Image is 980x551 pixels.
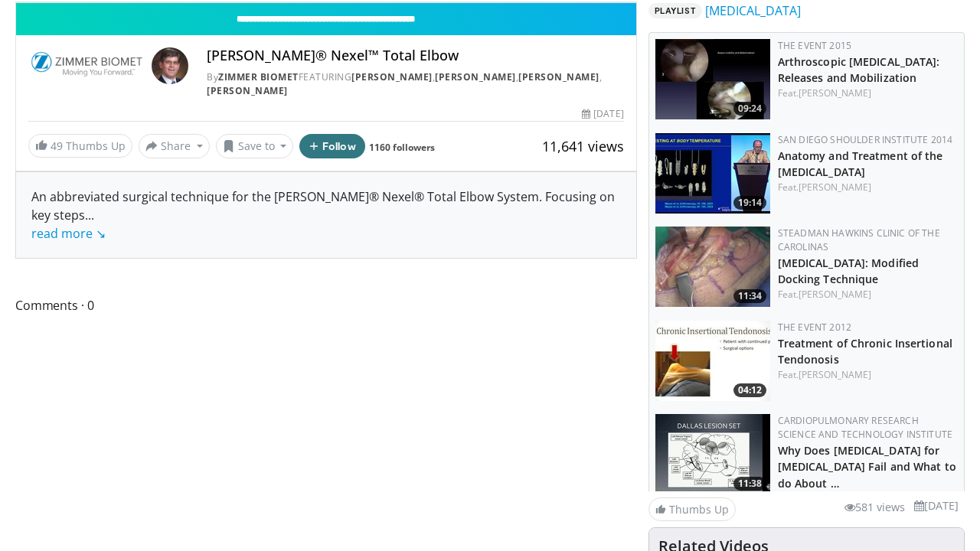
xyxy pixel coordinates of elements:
a: 04:12 [655,321,770,401]
button: Save to [216,134,294,158]
a: [PERSON_NAME] [351,70,433,83]
img: 6af57ac1-4311-4fc9-ad02-309fd180e492.150x105_q85_crop-smart_upscale.jpg [655,39,770,119]
div: Feat. [778,288,958,302]
span: 11,641 views [542,137,624,155]
span: 04:12 [733,383,766,397]
a: [MEDICAL_DATA] [705,2,801,20]
a: [PERSON_NAME] [799,181,871,194]
a: Why Does [MEDICAL_DATA] for [MEDICAL_DATA] Fail and What to do About … [778,443,956,490]
span: 09:24 [733,102,766,116]
a: [PERSON_NAME] [799,368,871,381]
div: By FEATURING , , , [207,70,623,98]
span: 11:34 [733,289,766,303]
a: Thumbs Up [648,497,736,521]
span: Comments 0 [15,295,637,315]
a: 11:34 [655,227,770,307]
a: The Event 2012 [778,321,851,334]
a: Zimmer Biomet [218,70,299,83]
a: Cardiopulmonary Research Science and Technology Institute [778,414,952,441]
img: 9nZFQMepuQiumqNn4xMDoxOjAxMTuB36_1.150x105_q85_crop-smart_upscale.jpg [655,414,770,494]
li: 581 views [844,499,905,516]
a: [PERSON_NAME] [435,70,516,83]
button: Share [139,134,210,158]
a: San Diego Shoulder Institute 2014 [778,133,953,146]
button: Follow [299,134,365,158]
a: 11:38 [655,414,770,494]
span: 49 [51,139,63,153]
img: O0cEsGv5RdudyPNn4xMDoxOmtxOwKG7D_1.150x105_q85_crop-smart_upscale.jpg [655,321,770,401]
div: Feat. [778,368,958,382]
span: 19:14 [733,196,766,210]
a: Anatomy and Treatment of the [MEDICAL_DATA] [778,148,943,179]
a: 09:24 [655,39,770,119]
img: 326458_0000_1.png.150x105_q85_crop-smart_upscale.jpg [655,227,770,307]
div: [DATE] [582,107,623,121]
a: [PERSON_NAME] [799,86,871,99]
a: [MEDICAL_DATA]: Modified Docking Technique [778,256,919,286]
a: 1160 followers [369,141,435,154]
img: Avatar [152,47,188,84]
a: [PERSON_NAME] [799,288,871,301]
div: Feat. [778,86,958,100]
a: 49 Thumbs Up [28,134,132,158]
a: Arthroscopic [MEDICAL_DATA]: Releases and Mobilization [778,54,940,85]
a: Treatment of Chronic Insertional Tendonosis [778,336,952,367]
span: 11:38 [733,477,766,491]
h4: [PERSON_NAME]® Nexel™ Total Elbow [207,47,623,64]
span: ... [31,207,106,242]
a: 19:14 [655,133,770,214]
a: Steadman Hawkins Clinic of the Carolinas [778,227,940,253]
img: 58008271-3059-4eea-87a5-8726eb53a503.150x105_q85_crop-smart_upscale.jpg [655,133,770,214]
span: Playlist [648,3,702,18]
a: [PERSON_NAME] [207,84,288,97]
li: [DATE] [914,497,959,514]
a: [PERSON_NAME] [518,70,599,83]
img: Zimmer Biomet [28,47,145,84]
div: Feat. [778,181,958,194]
a: read more ↘ [31,225,106,242]
a: The Event 2015 [778,39,851,52]
div: An abbreviated surgical technique for the [PERSON_NAME]® Nexel® Total Elbow System. Focusing on k... [31,187,621,243]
